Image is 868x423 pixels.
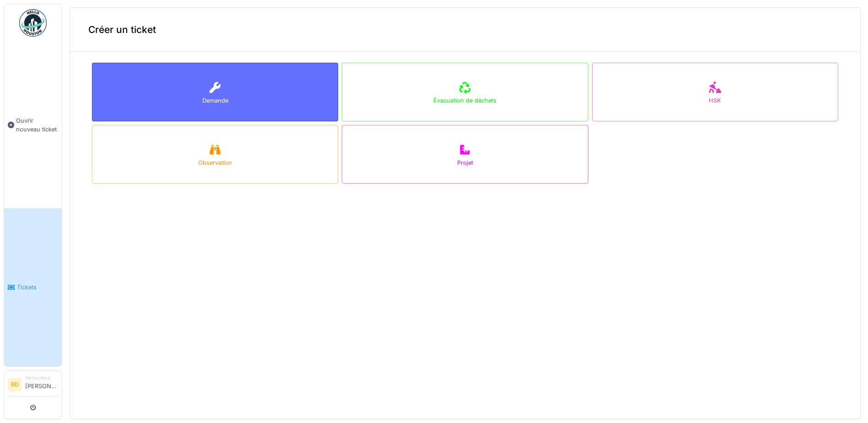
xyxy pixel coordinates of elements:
a: Tickets [4,208,62,366]
div: Projet [457,158,473,167]
a: Ouvrir nouveau ticket [4,42,62,208]
span: Ouvrir nouveau ticket [16,116,58,134]
a: BD Demandeur[PERSON_NAME] [8,374,58,396]
div: Demandeur [25,374,58,381]
li: [PERSON_NAME] [25,374,58,394]
img: Badge_color-CXgf-gQk.svg [19,9,47,37]
li: BD [8,378,22,391]
div: HSK [709,96,721,105]
div: Demande [202,96,228,105]
div: Observation [198,158,232,167]
span: Tickets [17,283,58,292]
div: Créer un ticket [70,8,860,52]
div: Évacuation de déchets [433,96,496,105]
